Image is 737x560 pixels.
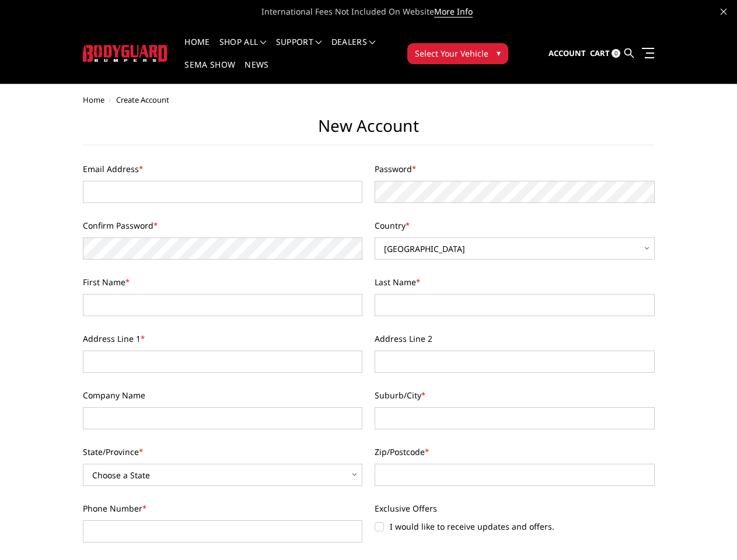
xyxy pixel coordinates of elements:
a: Account [549,38,586,69]
label: Exclusive Offers [375,502,655,514]
label: Confirm Password [83,219,363,232]
h1: New Account [83,116,655,145]
a: shop all [219,38,267,61]
label: I would like to receive updates and offers. [375,520,655,533]
a: News [244,61,268,83]
label: Phone Number [83,502,363,514]
span: Cart [590,48,610,58]
button: Select Your Vehicle [407,43,508,64]
a: Home [184,38,209,61]
a: Dealers [331,38,376,61]
a: Cart 0 [590,38,620,69]
label: Email Address [83,163,363,175]
span: ▾ [497,47,501,59]
label: Last Name [375,276,655,288]
a: More Info [434,6,473,17]
span: Create Account [116,94,169,105]
span: Select Your Vehicle [415,47,488,60]
img: BODYGUARD BUMPERS [83,45,169,62]
label: Zip/Postcode [375,446,655,458]
span: 0 [612,49,620,58]
label: Address Line 2 [375,332,655,345]
a: Support [276,38,322,61]
label: Password [375,163,655,175]
label: Country [375,219,655,232]
a: SEMA Show [184,61,235,83]
label: State/Province [83,446,363,458]
span: Account [549,48,586,58]
label: Suburb/City [375,389,655,401]
label: Address Line 1 [83,332,363,345]
label: Company Name [83,389,363,401]
a: Home [83,94,104,105]
label: First Name [83,276,363,288]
